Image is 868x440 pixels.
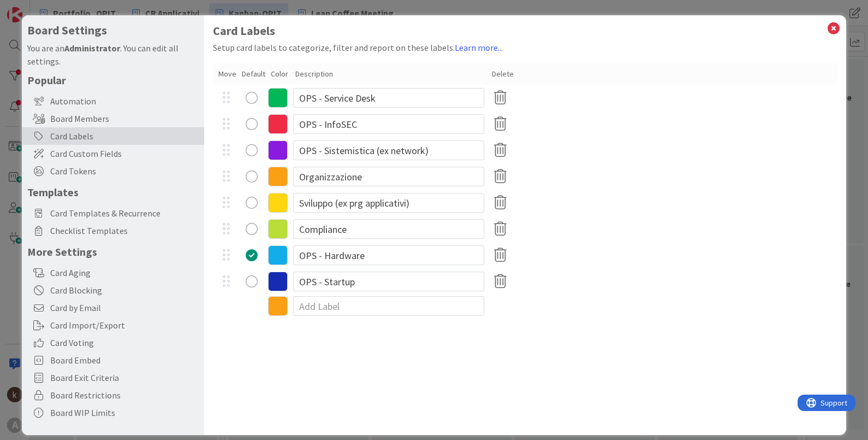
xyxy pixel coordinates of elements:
h5: Templates [27,185,199,199]
a: Learn more... [455,42,503,53]
h1: Card Labels [213,24,838,38]
span: Support [23,2,50,15]
input: Edit Label [293,167,484,186]
div: Move [218,68,236,80]
div: Board WIP Limits [22,404,204,421]
span: Board Embed [50,354,199,367]
div: You are an . You can edit all settings. [27,42,199,68]
div: Automation [22,92,204,110]
input: Edit Label [293,88,484,108]
span: Checklist Templates [50,224,199,237]
span: Card Voting [50,336,199,349]
span: Card Tokens [50,165,199,178]
div: Card Labels [22,127,204,145]
input: Edit Label [293,140,484,160]
input: Edit Label [293,272,484,291]
h5: Popular [27,73,199,87]
div: Setup card labels to categorize, filter and report on these labels. [213,41,838,54]
input: Add Label [293,296,484,316]
span: Card Custom Fields [50,147,199,160]
h4: Board Settings [27,24,199,37]
div: Card Import/Export [22,316,204,334]
div: Description [295,68,486,80]
input: Edit Label [293,219,484,239]
input: Edit Label [293,193,484,213]
span: Card by Email [50,301,199,314]
div: Board Members [22,110,204,127]
input: Edit Label [293,245,484,265]
div: Card Blocking [22,281,204,299]
h5: More Settings [27,245,199,259]
b: Administrator [64,43,120,54]
div: Color [271,68,290,80]
div: Card Aging [22,264,204,281]
span: Board Exit Criteria [50,371,199,384]
div: Default [242,68,265,80]
div: Delete [492,68,514,80]
span: Board Restrictions [50,389,199,402]
input: Edit Label [293,114,484,134]
span: Card Templates & Recurrence [50,207,199,220]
